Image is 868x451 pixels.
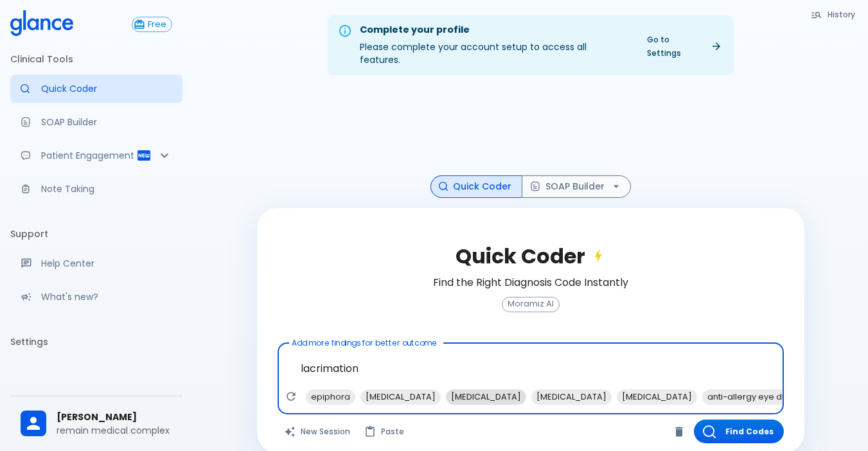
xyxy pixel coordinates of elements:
[702,389,806,405] div: anti-allergy eye drops
[10,283,182,311] div: Recent updates and feature releases
[143,20,172,30] span: Free
[306,389,355,404] span: epiphora
[306,389,355,405] div: epiphora
[433,274,628,292] h6: Find the Right Diagnosis Code Instantly
[41,290,172,303] p: What's new?
[358,420,412,443] button: Paste from clipboard
[57,411,172,424] span: [PERSON_NAME]
[617,389,697,404] span: [MEDICAL_DATA]
[132,17,182,32] a: Click to view or change your subscription
[360,389,441,405] div: [MEDICAL_DATA]
[41,116,172,128] p: SOAP Builder
[10,218,182,249] li: Support
[287,348,775,389] textarea: lacrimation
[41,149,136,162] p: Patient Engagement
[10,249,182,278] a: Get help from our support team
[446,389,526,404] span: [MEDICAL_DATA]
[281,387,301,406] button: Refresh suggestions
[10,75,182,103] a: Moramiz: Find ICD10AM codes instantly
[430,175,522,198] button: Quick Coder
[57,424,172,437] p: remain medical complex
[10,326,182,357] li: Settings
[694,420,784,443] button: Find Codes
[669,422,689,441] button: Clear
[702,389,806,404] span: anti-allergy eye drops
[531,389,612,405] div: [MEDICAL_DATA]
[41,82,172,95] p: Quick Coder
[360,19,629,71] div: Please complete your account setup to access all features.
[360,23,629,37] div: Complete your profile
[41,257,172,270] p: Help Center
[639,30,729,62] a: Go to Settings
[132,17,172,32] button: Free
[617,389,697,405] div: [MEDICAL_DATA]
[531,389,612,404] span: [MEDICAL_DATA]
[446,389,526,405] div: [MEDICAL_DATA]
[10,175,182,203] a: Advanced note-taking
[360,389,441,404] span: [MEDICAL_DATA]
[278,420,358,443] button: Clears all inputs and results.
[10,108,182,136] a: Docugen: Compose a clinical documentation in seconds
[10,402,182,446] div: [PERSON_NAME]remain medical complex
[10,44,182,75] li: Clinical Tools
[502,299,559,309] span: Moramiz AI
[41,182,172,195] p: Note Taking
[522,175,631,198] button: SOAP Builder
[10,141,182,170] div: Patient Reports & Referrals
[804,5,863,24] button: History
[456,244,606,269] h2: Quick Coder
[10,357,182,385] a: Please complete account setup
